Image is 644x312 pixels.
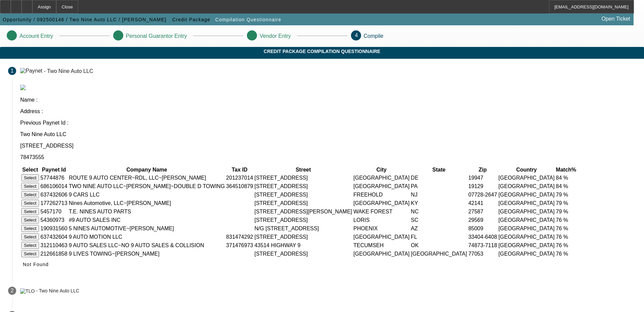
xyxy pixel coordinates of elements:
[226,182,253,190] td: 364510879
[254,174,352,182] td: [STREET_ADDRESS]
[226,166,253,173] th: Tax ID
[20,288,35,294] img: TLO
[20,154,636,160] p: 78473555
[44,68,93,74] div: - Two Nine Auto LLC
[555,250,576,258] td: 76 %
[3,17,166,22] span: Opportunity / 092500146 / Two Nine Auto LLC / [PERSON_NAME]
[20,68,42,74] img: Paynet
[468,166,497,173] th: Zip
[254,208,352,215] td: [STREET_ADDRESS][PERSON_NAME]
[468,174,497,182] td: 19947
[498,199,555,207] td: [GEOGRAPHIC_DATA]
[40,250,68,258] td: 212661858
[411,241,468,249] td: OK
[40,241,68,249] td: 312110463
[555,225,576,232] td: 76 %
[353,216,410,224] td: LORIS
[68,208,225,215] td: T.E. NINES AUTO PARTS
[353,199,410,207] td: [GEOGRAPHIC_DATA]
[226,241,253,249] td: 371476973
[20,108,636,114] p: Address :
[411,174,468,182] td: DE
[36,288,79,294] div: - Two Nine Auto LLC
[498,241,555,249] td: [GEOGRAPHIC_DATA]
[21,216,39,224] button: Select
[498,208,555,215] td: [GEOGRAPHIC_DATA]
[353,241,410,249] td: TECUMSEH
[260,33,291,39] p: Vendor Entry
[498,166,555,173] th: Country
[468,225,497,232] td: 85009
[411,250,468,258] td: [GEOGRAPHIC_DATA]
[468,241,497,249] td: 74873-7118
[468,233,497,241] td: 33404-6408
[353,182,410,190] td: [GEOGRAPHIC_DATA]
[20,85,26,90] img: paynet_logo.jpg
[21,208,39,215] button: Select
[254,182,352,190] td: [STREET_ADDRESS]
[68,166,225,173] th: Company Name
[254,233,352,241] td: [STREET_ADDRESS]
[468,191,497,199] td: 07728-2647
[254,250,352,258] td: [STREET_ADDRESS]
[254,241,352,249] td: 43514 HIGHWAY 9
[40,199,68,207] td: 177262713
[215,17,281,22] span: Compilation Questionnaire
[411,166,468,173] th: State
[68,216,225,224] td: #9 AUTO SALES INC
[68,191,225,199] td: 9 CARS LLC
[353,174,410,182] td: [GEOGRAPHIC_DATA]
[411,233,468,241] td: FL
[498,191,555,199] td: [GEOGRAPHIC_DATA]
[68,241,225,249] td: 9 AUTO SALES LLC~NO 9 AUTO SALES & COLLISION
[468,208,497,215] td: 27587
[20,97,636,103] p: Name :
[555,216,576,224] td: 76 %
[40,225,68,232] td: 190931560
[21,250,39,257] button: Select
[411,216,468,224] td: SC
[226,174,253,182] td: 201237014
[555,191,576,199] td: 79 %
[498,174,555,182] td: [GEOGRAPHIC_DATA]
[172,17,210,22] span: Credit Package
[353,250,410,258] td: [GEOGRAPHIC_DATA]
[353,166,410,173] th: City
[40,216,68,224] td: 54360973
[555,166,576,173] th: Match%
[68,182,225,190] td: TWO NINE AUTO LLC~[PERSON_NAME]~DOUBLE D TOWING
[468,250,497,258] td: 77053
[11,288,14,294] span: 2
[468,182,497,190] td: 19129
[555,174,576,182] td: 84 %
[555,241,576,249] td: 76 %
[21,225,39,232] button: Select
[411,199,468,207] td: KY
[20,143,636,149] p: [STREET_ADDRESS]
[20,258,52,270] button: Not Found
[353,225,410,232] td: PHOENIX
[254,191,352,199] td: [STREET_ADDRESS]
[68,199,225,207] td: Nines Automotive, LLC~[PERSON_NAME]
[468,216,497,224] td: 29569
[68,174,225,182] td: ROUTE 9 AUTO CENTER~RDL, LLC~[PERSON_NAME]
[21,174,39,181] button: Select
[21,183,39,190] button: Select
[555,233,576,241] td: 76 %
[254,199,352,207] td: [STREET_ADDRESS]
[599,13,633,25] a: Open Ticket
[126,33,187,39] p: Personal Guarantor Entry
[21,191,39,198] button: Select
[254,216,352,224] td: [STREET_ADDRESS]
[20,120,636,126] p: Previous Paynet Id :
[20,131,636,137] p: Two Nine Auto LLC
[555,208,576,215] td: 79 %
[5,49,639,54] span: Credit Package Compilation Questionnaire
[555,182,576,190] td: 84 %
[21,166,39,173] th: Select
[353,191,410,199] td: FREEHOLD
[498,233,555,241] td: [GEOGRAPHIC_DATA]
[23,262,49,267] span: Not Found
[40,233,68,241] td: 637432604
[170,14,212,26] button: Credit Package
